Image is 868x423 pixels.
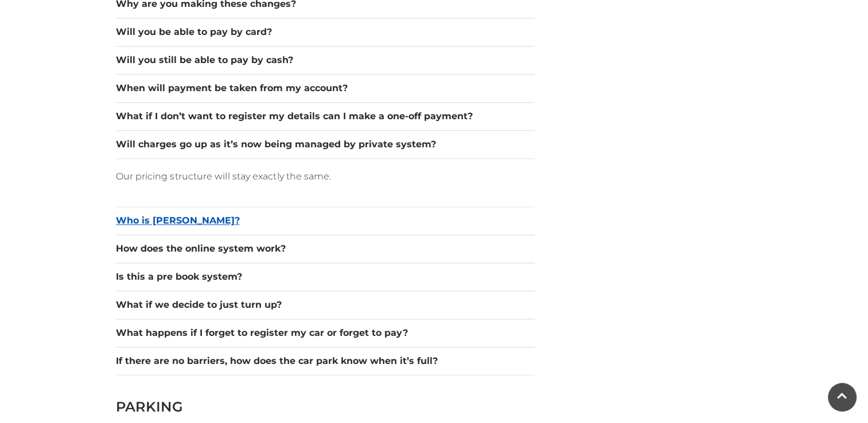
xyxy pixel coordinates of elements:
button: What if we decide to just turn up? [116,298,535,312]
button: If there are no barriers, how does the car park know when it’s full? [116,354,535,368]
button: Will you be able to pay by card? [116,25,535,39]
button: How does the online system work? [116,242,535,256]
button: What happens if I forget to register my car or forget to pay? [116,326,535,340]
h2: PARKING [116,398,535,415]
button: Will charges go up as it’s now being managed by private system? [116,138,535,151]
p: Our pricing structure will stay exactly the same. [116,170,535,183]
button: Will you still be able to pay by cash? [116,53,535,67]
button: Is this a pre book system? [116,270,535,284]
button: When will payment be taken from my account? [116,81,535,95]
button: Who is [PERSON_NAME]? [116,214,535,228]
button: What if I don’t want to register my details can I make a one-off payment? [116,109,535,123]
